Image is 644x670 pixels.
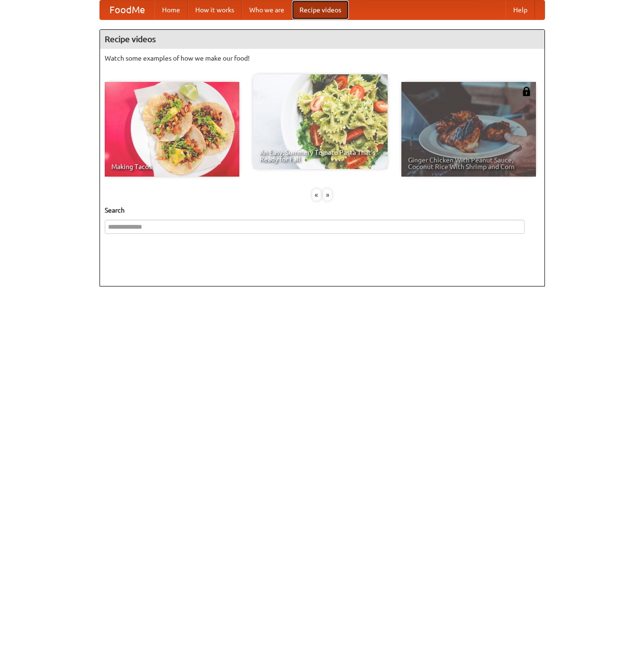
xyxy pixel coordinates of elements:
div: » [323,189,332,201]
img: 483408.png [522,87,531,96]
a: Who we are [242,0,292,19]
p: Watch some examples of how we make our food! [105,54,540,63]
div: « [312,189,321,201]
a: Recipe videos [292,0,349,19]
span: Making Tacos [111,163,233,170]
a: Making Tacos [105,82,239,177]
span: An Easy, Summery Tomato Pasta That's Ready for Fall [260,149,381,162]
a: Home [154,0,188,19]
h5: Search [105,205,540,215]
a: FoodMe [100,0,154,19]
a: An Easy, Summery Tomato Pasta That's Ready for Fall [253,74,388,169]
h4: Recipe videos [100,30,544,49]
a: Help [506,0,535,19]
a: How it works [188,0,242,19]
